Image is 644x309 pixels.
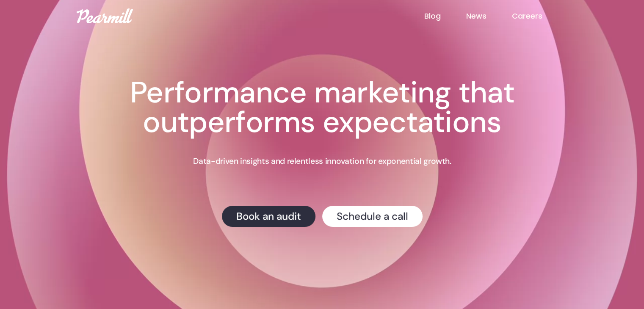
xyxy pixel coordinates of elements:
a: Book an audit [222,206,315,227]
img: Pearmill logo [77,8,133,23]
a: News [466,11,511,22]
a: Schedule a call [322,206,423,227]
a: Careers [511,11,567,22]
p: Data-driven insights and relentless innovation for exponential growth. [193,156,451,167]
h1: Performance marketing that outperforms expectations [85,78,559,137]
a: Blog [424,11,466,22]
